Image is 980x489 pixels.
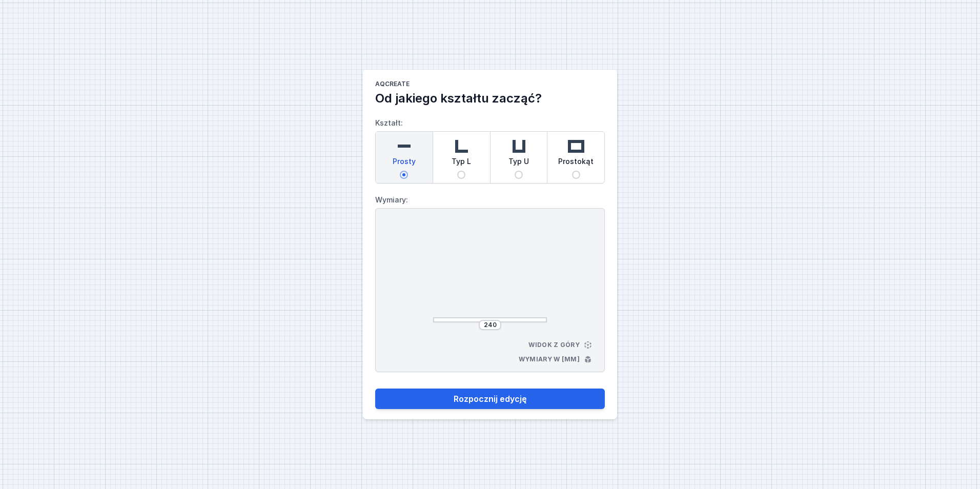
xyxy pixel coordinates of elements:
[558,156,594,171] span: Prostokąt
[375,115,605,184] label: Kształt:
[566,136,586,156] img: rectangle.svg
[394,136,414,156] img: straight.svg
[451,136,472,156] img: l-shaped.svg
[452,156,471,171] span: Typ L
[375,192,605,208] label: Wymiary:
[393,156,416,171] span: Prosty
[400,171,408,179] input: Prosty
[515,171,523,179] input: Typ U
[482,321,498,329] input: Wymiar [mm]
[375,389,605,409] button: Rozpocznij edycję
[375,90,605,107] h2: Od jakiego kształtu zacząć?
[508,156,529,171] span: Typ U
[457,171,465,179] input: Typ L
[375,80,605,90] h1: AQcreate
[508,136,529,156] img: u-shaped.svg
[572,171,580,179] input: Prostokąt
